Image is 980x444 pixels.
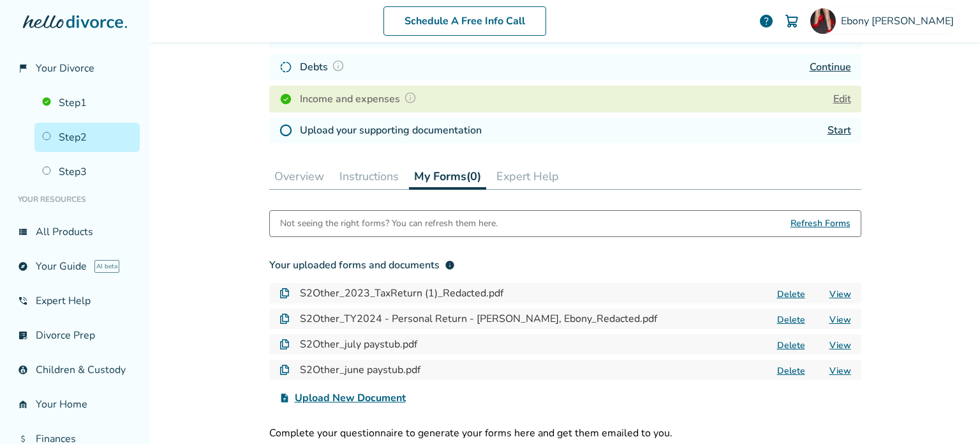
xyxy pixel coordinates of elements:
[36,61,94,75] span: Your Divorce
[18,330,28,341] span: list_alt_check
[269,257,455,273] div: Your uploaded forms and documents
[383,6,546,36] a: Schedule A Free Info Call
[295,390,406,406] span: Upload New Document
[300,91,420,107] h4: Income and expenses
[279,61,292,73] img: In Progress
[759,13,774,29] a: help
[10,217,140,247] a: view_listAll Products
[828,123,851,137] a: Start
[18,296,28,306] span: phone_in_talk
[10,321,140,350] a: list_alt_checkDivorce Prep
[829,365,851,377] a: View
[10,390,140,419] a: garage_homeYour Home
[300,59,348,75] h4: Debts
[791,211,850,236] span: Refresh Forms
[773,313,809,326] button: Delete
[18,365,28,375] span: account_child
[279,93,292,105] img: Completed
[491,164,564,189] button: Expert Help
[784,13,799,29] img: Cart
[279,393,290,403] span: upload_file
[810,60,851,74] a: Continue
[773,364,809,378] button: Delete
[773,339,809,352] button: Delete
[34,88,140,118] a: Step1
[94,260,119,273] span: AI beta
[300,311,657,326] h4: S2Other_TY2024 - Personal Return - [PERSON_NAME], Ebony_Redacted.pdf
[34,123,140,152] a: Step2
[279,365,290,375] img: Document
[829,339,851,351] a: View
[829,288,851,300] a: View
[404,91,417,104] img: Question Mark
[773,287,809,301] button: Delete
[279,314,290,324] img: Document
[841,14,959,28] span: Ebony [PERSON_NAME]
[916,383,980,444] iframe: Chat Widget
[18,261,28,272] span: explore
[18,399,28,410] span: garage_home
[10,355,140,385] a: account_childChildren & Custody
[300,286,503,301] h4: S2Other_2023_TaxReturn (1)_Redacted.pdf
[10,187,140,212] li: Your Resources
[332,59,345,72] img: Question Mark
[300,362,420,378] h4: S2Other_june paystub.pdf
[810,8,836,34] img: Ebony Irick
[445,260,455,270] span: info
[280,211,498,236] div: Not seeing the right forms? You can refresh them here.
[279,288,290,298] img: Document
[300,123,482,138] h4: Upload your supporting documentation
[10,54,140,83] a: flag_2Your Divorce
[334,164,404,189] button: Instructions
[829,314,851,326] a: View
[279,339,290,349] img: Document
[269,164,329,189] button: Overview
[34,157,140,187] a: Step3
[18,227,28,237] span: view_list
[10,252,140,281] a: exploreYour GuideAI beta
[833,91,851,107] button: Edit
[18,63,28,73] span: flag_2
[18,434,28,444] span: attach_money
[409,164,486,190] button: My Forms(0)
[300,337,417,352] h4: S2Other_july paystub.pdf
[10,286,140,316] a: phone_in_talkExpert Help
[279,124,292,137] img: Not Started
[269,426,861,440] div: Complete your questionnaire to generate your forms here and get them emailed to you.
